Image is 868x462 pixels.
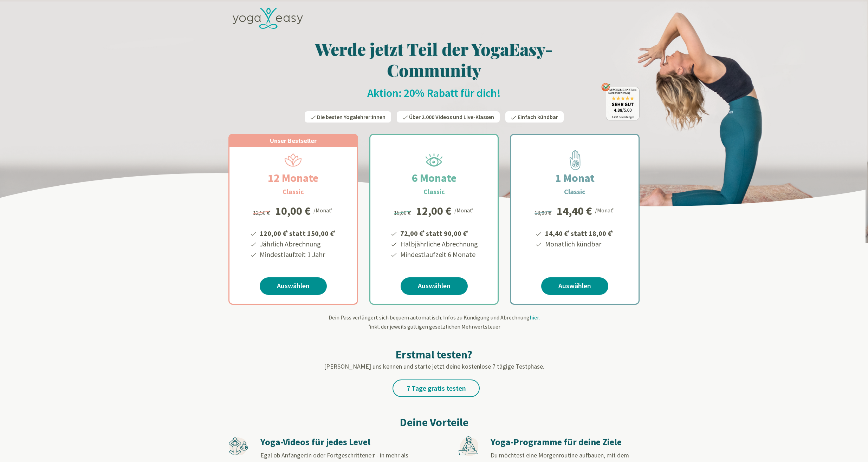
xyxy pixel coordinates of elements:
span: Unser Bestseller [270,137,317,145]
a: Auswählen [260,277,327,295]
div: 10,00 € [275,205,311,217]
li: Monatlich kündbar [544,239,614,249]
span: Einfach kündbar [518,113,558,120]
div: /Monat [454,205,474,214]
h2: 6 Monate [395,170,473,186]
div: Dein Pass verlängert sich bequem automatisch. Infos zu Kündigung und Abrechnung [228,313,640,331]
h1: Werde jetzt Teil der YogaEasy-Community [228,38,640,80]
h3: Classic [283,186,304,197]
img: ausgezeichnet_badge.png [601,83,640,120]
li: 14,40 € statt 18,00 € [544,227,614,239]
a: Auswählen [541,277,608,295]
a: 7 Tage gratis testen [393,379,480,397]
span: inkl. der jeweils gültigen gesetzlichen Mehrwertsteuer [368,323,500,330]
span: Über 2.000 Videos und Live-Klassen [409,113,494,120]
li: Mindestlaufzeit 6 Monate [399,249,478,260]
p: [PERSON_NAME] uns kennen und starte jetzt deine kostenlose 7 tägige Testphase. [228,362,640,371]
h3: Classic [423,186,445,197]
div: 12,00 € [416,205,452,217]
h3: Yoga-Programme für deine Ziele [491,436,639,448]
span: 12,50 € [253,209,272,216]
span: Die besten Yogalehrer:innen [317,113,386,120]
li: Mindestlaufzeit 1 Jahr [259,249,337,260]
li: 120,00 € statt 150,00 € [259,227,337,239]
h2: Aktion: 20% Rabatt für dich! [228,86,640,100]
span: 15,00 € [394,209,413,216]
h2: Erstmal testen? [228,348,640,362]
div: /Monat [313,205,333,214]
h3: Yoga-Videos für jedes Level [260,436,409,448]
div: /Monat [595,205,615,214]
li: 72,00 € statt 90,00 € [399,227,478,239]
span: 18,00 € [535,209,553,216]
h2: 1 Monat [538,170,611,186]
div: 14,40 € [557,205,592,217]
li: Halbjährliche Abrechnung [399,239,478,249]
span: hier. [530,314,540,321]
li: Jährlich Abrechnung [259,239,337,249]
h3: Classic [564,186,585,197]
h2: Deine Vorteile [228,414,640,431]
a: Auswählen [401,277,468,295]
h2: 12 Monate [251,170,335,186]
